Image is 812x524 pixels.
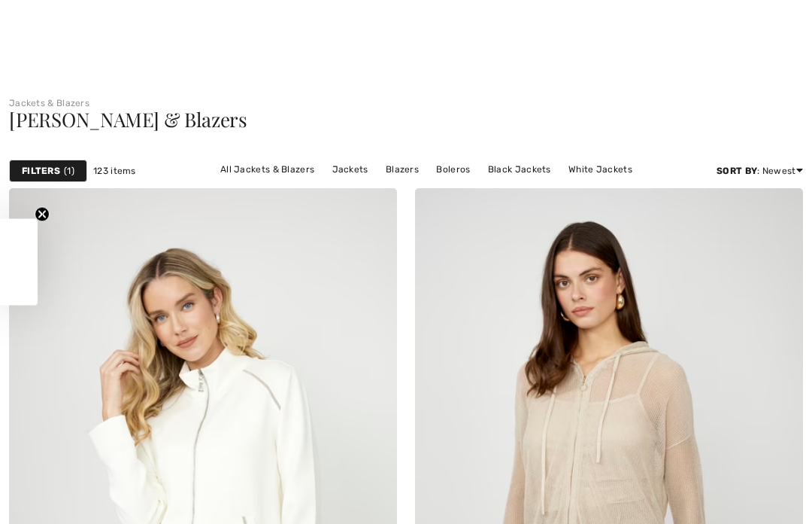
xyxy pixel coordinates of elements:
a: Blue Jackets [501,179,575,199]
a: Jackets & Blazers [9,98,89,108]
strong: Sort By [717,166,757,176]
a: Blazers [378,160,426,179]
a: White Jackets [561,160,640,179]
span: [PERSON_NAME] & Blazers [9,106,247,133]
a: [PERSON_NAME] Jackets [277,179,406,199]
a: Jackets [325,160,376,179]
a: All Jackets & Blazers [213,160,322,179]
a: Black Jackets [480,160,559,179]
strong: Filters [22,164,60,178]
a: Boleros [429,160,477,179]
div: : Newest [717,164,803,178]
span: 1 [64,164,74,178]
span: 123 items [93,164,136,178]
button: Close teaser [35,207,50,222]
a: [PERSON_NAME] [409,179,499,199]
